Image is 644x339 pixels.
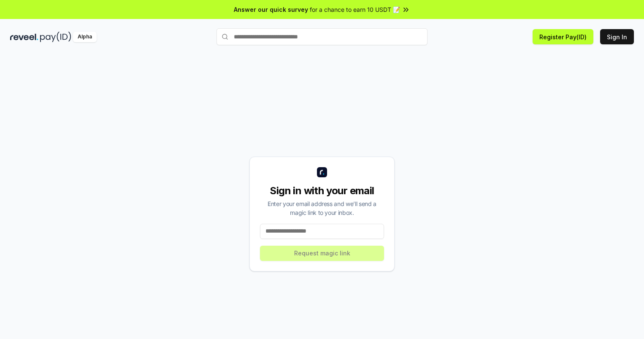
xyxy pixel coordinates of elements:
span: for a chance to earn 10 USDT 📝 [310,5,400,14]
button: Register Pay(ID) [533,29,593,44]
span: Answer our quick survey [234,5,308,14]
img: pay_id [40,32,71,42]
img: reveel_dark [10,32,38,42]
div: Alpha [73,32,97,42]
div: Enter your email address and we’ll send a magic link to your inbox. [260,199,384,217]
img: logo_small [317,167,327,177]
div: Sign in with your email [260,184,384,198]
button: Sign In [600,29,634,44]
